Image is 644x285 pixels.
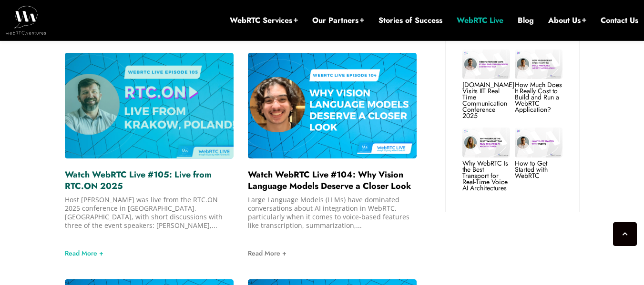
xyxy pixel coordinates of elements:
a: Blog [518,15,534,26]
a: WebRTC Live [457,15,503,26]
a: Watch WebRTC Live #104: Why Vision Language Models Deserve a Closer Look [248,168,411,192]
a: About Us [548,15,586,26]
a: Read More + [65,241,234,265]
a: How Much Does It Really Cost to Build and Run a WebRTC Application? [515,80,562,114]
a: Our Partners [312,15,364,26]
a: Contact Us [601,15,638,26]
img: image [515,49,562,79]
a: Why WebRTC Is the Best Transport for Real-Time Voice AI Architectures [462,158,508,193]
a: Stories of Success [378,15,442,26]
img: image [462,128,510,157]
img: image [248,53,417,158]
img: image [462,49,510,79]
a: Watch WebRTC Live #105: Live from RTC.ON 2025 [65,168,212,192]
img: WebRTC.ventures [6,6,46,34]
div: Large Language Models (LLMs) have dominated conversations about AI integration in WebRTC, particu... [248,196,417,230]
a: [DOMAIN_NAME] Visits IIT Real Time Communication Conference 2025 [462,80,514,120]
a: Read More + [248,241,417,265]
a: WebRTC Services [230,15,298,26]
a: How to Get Started with WebRTC [515,158,548,180]
img: image [515,128,562,157]
div: Host [PERSON_NAME] was live from the RTC.ON 2025 conference in [GEOGRAPHIC_DATA], [GEOGRAPHIC_DAT... [65,196,234,230]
